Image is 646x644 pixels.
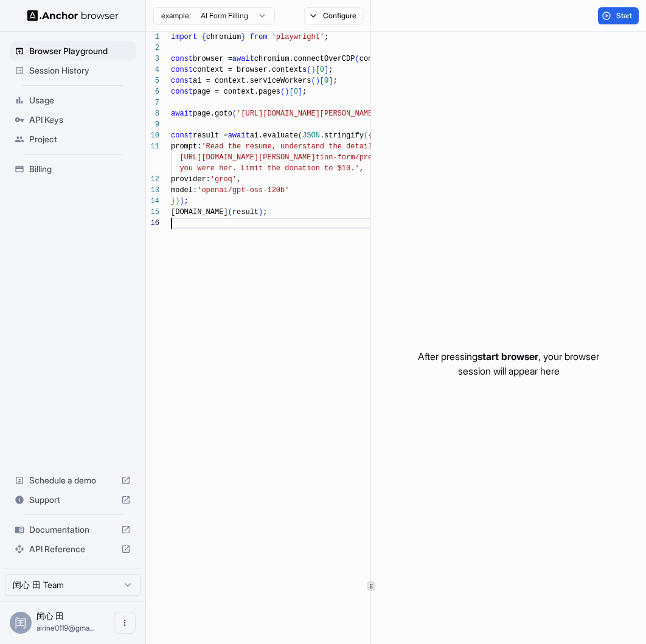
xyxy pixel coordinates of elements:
[302,131,320,140] span: JSON
[316,66,320,74] span: [
[228,208,232,216] span: (
[193,109,232,118] span: page.goto
[146,32,159,43] div: 1
[146,119,159,130] div: 9
[320,77,324,85] span: [
[36,611,64,621] span: 闰心 田
[146,218,159,229] div: 16
[598,7,639,24] button: Start
[161,11,191,21] span: example:
[10,539,136,559] div: API Reference
[232,109,237,118] span: (
[146,97,159,108] div: 7
[10,520,136,539] div: Documentation
[29,114,131,126] span: API Keys
[171,197,175,206] span: }
[307,66,311,74] span: (
[324,66,328,74] span: ]
[280,88,285,96] span: (
[10,61,136,80] div: Session History
[328,77,333,85] span: ]
[478,350,538,362] span: start browser
[616,11,633,21] span: Start
[320,131,364,140] span: .stringify
[29,543,116,555] span: API Reference
[27,10,119,21] img: Anchor Logo
[29,45,131,57] span: Browser Playground
[171,55,193,63] span: const
[10,130,136,149] div: Project
[289,88,293,96] span: [
[146,75,159,86] div: 5
[179,153,315,162] span: [URL][DOMAIN_NAME][PERSON_NAME]
[146,185,159,196] div: 13
[146,54,159,64] div: 3
[171,88,193,96] span: const
[364,131,368,140] span: (
[10,471,136,490] div: Schedule a demo
[355,55,359,63] span: (
[10,612,32,634] div: 闰
[29,133,131,145] span: Project
[197,186,289,195] span: 'openai/gpt-oss-120b'
[250,131,298,140] span: ai.evaluate
[29,94,131,106] span: Usage
[285,88,289,96] span: )
[175,197,179,206] span: )
[171,109,193,118] span: await
[193,55,232,63] span: browser =
[272,33,324,41] span: 'playwright'
[193,66,307,74] span: context = browser.contexts
[328,66,333,74] span: ;
[171,77,193,85] span: const
[171,131,193,140] span: const
[193,131,228,140] span: result =
[171,142,201,151] span: prompt:
[10,490,136,510] div: Support
[324,77,328,85] span: 0
[294,88,298,96] span: 0
[254,55,355,63] span: chromium.connectOverCDP
[298,131,302,140] span: (
[359,164,364,173] span: ,
[259,208,263,216] span: )
[146,43,159,54] div: 2
[359,55,429,63] span: connectionString
[311,66,315,74] span: )
[10,110,136,130] div: API Keys
[171,208,228,216] span: [DOMAIN_NAME]
[232,55,254,63] span: await
[320,66,324,74] span: 0
[146,207,159,218] div: 15
[171,33,197,41] span: import
[263,208,267,216] span: ;
[302,88,307,96] span: ;
[193,88,280,96] span: page = context.pages
[179,164,359,173] span: you were her. Limit the donation to $10.'
[29,524,116,536] span: Documentation
[316,77,320,85] span: )
[171,175,210,184] span: provider:
[298,88,302,96] span: ]
[171,66,193,74] span: const
[304,7,363,24] button: Configure
[184,197,189,206] span: ;
[228,131,250,140] span: await
[146,130,159,141] div: 10
[368,131,372,140] span: {
[10,41,136,61] div: Browser Playground
[193,77,311,85] span: ai = context.serviceWorkers
[201,142,420,151] span: 'Read the resume, understand the details, and comp
[29,64,131,77] span: Session History
[10,159,136,179] div: Billing
[206,33,241,41] span: chromium
[146,108,159,119] div: 8
[10,91,136,110] div: Usage
[29,474,116,486] span: Schedule a demo
[146,174,159,185] div: 12
[29,494,116,506] span: Support
[146,141,159,152] div: 11
[146,86,159,97] div: 6
[237,175,241,184] span: ,
[324,33,328,41] span: ;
